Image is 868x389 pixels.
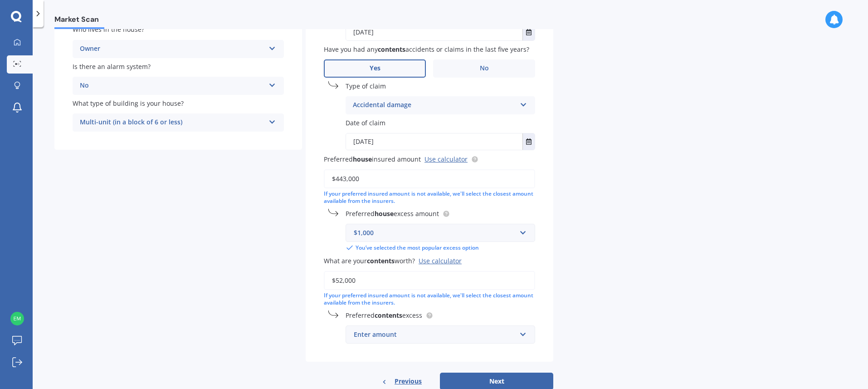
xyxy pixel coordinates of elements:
[73,99,184,108] span: What type of building is your house?
[367,256,395,265] b: contents
[346,311,422,320] span: Preferred excess
[324,292,535,307] div: If your preferred insured amount is not available, we'll select the closest amount available from...
[522,24,535,40] button: Select date
[354,330,516,340] div: Enter amount
[324,155,421,163] span: Preferred insured amount
[346,82,386,90] span: Type of claim
[522,133,535,150] button: Select date
[346,209,439,218] span: Preferred excess amount
[73,25,144,34] span: Who lives in the house?
[346,244,535,252] div: You’ve selected the most popular excess option
[353,155,372,163] b: house
[324,190,535,206] div: If your preferred insured amount is not available, we'll select the closest amount available from...
[480,64,489,72] span: No
[370,64,380,72] span: Yes
[324,45,529,54] span: Have you had any accidents or claims in the last five years?
[324,169,535,188] input: Enter amount
[346,118,385,127] span: Date of claim
[375,209,394,218] b: house
[378,45,405,54] b: contents
[353,100,516,111] div: Accidental damage
[10,312,24,325] img: 5a4c5d0cd84f4bc94f87ba42c457ffca
[395,374,422,388] span: Previous
[54,15,104,27] span: Market Scan
[80,80,265,91] div: No
[424,155,468,163] a: Use calculator
[375,311,402,320] b: contents
[80,117,265,128] div: Multi-unit (in a block of 6 or less)
[73,62,151,71] span: Is there an alarm system?
[324,271,535,290] input: Enter amount
[324,256,415,265] span: What are your worth?
[354,228,516,238] div: $1,000
[419,256,462,265] div: Use calculator
[80,44,265,54] div: Owner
